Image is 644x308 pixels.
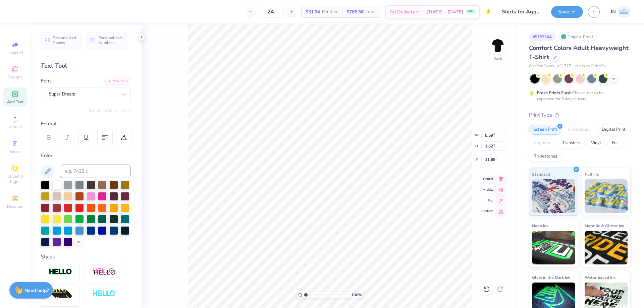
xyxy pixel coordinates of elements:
span: Water based Ink [585,274,615,281]
span: $31.94 [306,8,320,15]
div: Back [493,56,502,62]
img: 3d Illusion [49,289,72,299]
span: JN [610,8,616,16]
span: FREE [467,9,474,14]
div: Add Font [104,77,131,85]
span: Center [481,177,493,181]
img: Stroke [49,268,72,276]
span: Clipart & logos [3,174,27,184]
span: Puff Ink [585,171,599,178]
input: – – [258,6,284,18]
button: Save [551,6,583,18]
img: Negative Space [92,290,116,298]
div: # 515754A [529,33,556,41]
div: Transfers [558,138,585,148]
span: Metallic & Glitter Ink [585,222,624,229]
span: Designs [8,74,22,80]
strong: Need help? [24,287,49,294]
div: This color can be expedited for 5 day delivery. [537,90,620,102]
img: Standard [532,179,575,213]
span: Personalized Numbers [98,36,122,45]
input: e.g. 7428 c [60,165,131,178]
span: Upload [8,124,22,129]
span: Personalized Names [53,36,76,45]
div: Color [41,152,131,160]
input: Untitled Design [497,5,546,18]
img: Neon Ink [532,231,575,264]
span: Add Text [7,99,23,105]
strong: Fresh Prints Flash: [537,90,573,96]
label: Font [41,77,51,85]
span: Per Item [322,8,338,15]
span: Comfort Colors [529,63,554,69]
span: Image AI [7,50,23,55]
div: Format [41,120,131,128]
span: Middle [481,187,493,192]
span: Bottom [481,209,493,213]
span: $766.56 [346,8,364,15]
img: Metallic & Glitter Ink [585,231,628,264]
div: Text Tool [41,61,131,70]
span: Neon Ink [532,222,548,229]
span: [DATE] - [DATE] [427,8,463,15]
span: Total [366,8,376,15]
span: 100 % [351,292,362,298]
span: Greek [10,149,20,154]
img: Puff Ink [585,179,628,213]
img: Back [491,39,504,52]
div: Rhinestones [529,151,561,162]
div: Applique [529,138,556,148]
div: Embroidery [563,125,595,135]
span: Top [481,198,493,203]
span: Minimum Order: 24 + [575,63,608,69]
div: Foil [607,138,623,148]
img: Shadow [92,268,116,276]
span: Glow in the Dark Ink [532,274,570,281]
span: # C1717 [557,63,571,69]
div: Digital Print [597,125,630,135]
div: Print Type [529,111,631,119]
div: Styles [41,253,131,261]
span: Comfort Colors Adult Heavyweight T-Shirt [529,44,629,61]
span: Est. Delivery [389,8,415,15]
div: Screen Print [529,125,561,135]
span: Standard [532,171,550,178]
a: JN [610,5,631,18]
div: Vinyl [587,138,605,148]
img: Jacky Noya [618,5,631,18]
button: Switch to Greek Letters [89,108,131,113]
span: Decorate [7,204,23,209]
div: Original Proof [559,33,597,41]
